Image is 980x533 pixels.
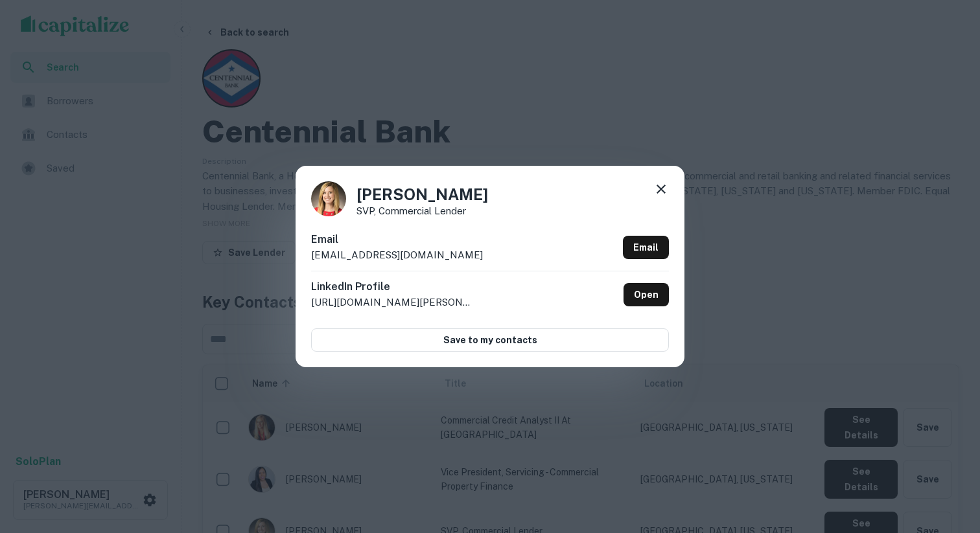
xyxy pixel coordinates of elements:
p: [EMAIL_ADDRESS][DOMAIN_NAME] [311,247,483,263]
h6: Email [311,232,483,247]
p: SVP, Commercial Lender [356,206,488,216]
img: 1517043288974 [311,181,346,216]
a: Open [624,283,669,306]
iframe: Chat Widget [915,429,980,492]
h6: LinkedIn Profile [311,279,473,295]
a: Email [623,236,669,259]
h4: [PERSON_NAME] [356,183,488,206]
button: Save to my contacts [311,328,669,352]
p: [URL][DOMAIN_NAME][PERSON_NAME] [311,295,473,310]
